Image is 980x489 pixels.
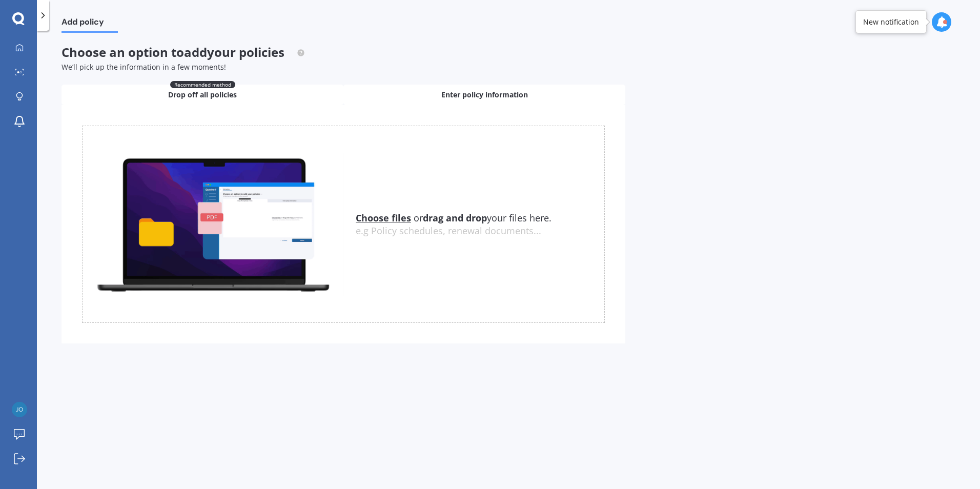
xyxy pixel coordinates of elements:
b: drag and drop [423,212,487,224]
div: New notification [863,17,919,27]
span: to add your policies [171,44,284,60]
span: Add policy [62,17,118,31]
span: We’ll pick up the information in a few moments! [62,62,226,72]
img: upload.de96410c8ce839c3fdd5.gif [83,152,343,296]
span: Choose an option [62,44,305,60]
span: Enter policy information [441,90,528,100]
div: e.g Policy schedules, renewal documents... [356,226,604,237]
span: Recommended method [170,81,235,88]
span: or your files here. [356,212,552,224]
span: Drop off all policies [168,90,237,100]
img: 0600e0b3f0989406baffa95cc090299d [12,402,27,417]
u: Choose files [356,212,411,224]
